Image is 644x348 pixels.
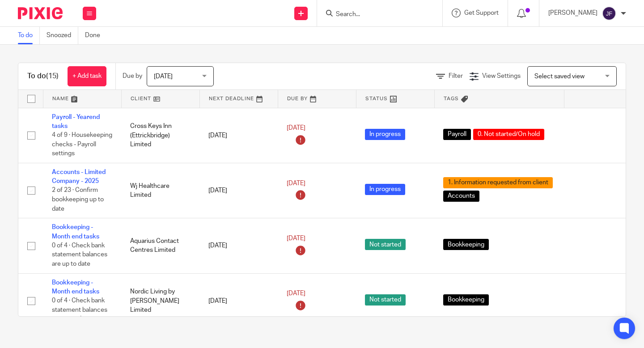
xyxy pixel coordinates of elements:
span: [DATE] [287,180,305,187]
span: In progress [365,129,405,140]
p: [PERSON_NAME] [548,8,597,17]
a: Done [85,27,107,44]
img: svg%3E [602,6,616,21]
span: Tags [444,96,459,101]
a: Bookkeeping - Month end tasks [52,224,99,239]
span: 0. Not started/On hold [473,129,544,140]
a: Accounts - Limited Company - 2025 [52,169,106,184]
input: Search [335,11,415,19]
img: Pixie [18,7,63,19]
td: Nordic Living by [PERSON_NAME] Limited [121,273,199,328]
span: (15) [46,72,59,80]
td: [DATE] [199,163,278,218]
span: Get Support [464,10,499,16]
td: Aquarius Contact Centres Limited [121,218,199,273]
p: Due by [123,72,142,81]
span: 2 of 23 · Confirm bookkeeping up to date [52,187,104,212]
span: In progress [365,184,405,195]
a: To do [18,27,40,44]
span: 4 of 9 · Housekeeping checks - Payroll settings [52,132,112,157]
span: 0 of 4 · Check bank statement balances are up to date [52,242,107,267]
a: Bookkeeping - Month end tasks [52,280,99,295]
td: Wj Healthcare Limited [121,163,199,218]
td: [DATE] [199,218,278,273]
span: [DATE] [287,291,305,297]
span: Select saved view [534,73,585,80]
span: View Settings [482,73,521,79]
span: 0 of 4 · Check bank statement balances are up to date [52,297,107,322]
span: 1. Information requested from client [443,177,553,188]
span: [DATE] [287,235,305,242]
span: Not started [365,239,406,250]
span: Accounts [443,191,479,202]
td: [DATE] [199,273,278,328]
h1: To do [27,72,59,81]
td: [DATE] [199,108,278,163]
span: Payroll [443,129,471,140]
span: Bookkeeping [443,294,489,306]
td: Cross Keys Inn (Ettrickbridge) Limited [121,108,199,163]
span: Filter [449,73,463,79]
span: Bookkeeping [443,239,489,250]
a: Snoozed [47,27,78,44]
a: + Add task [68,66,106,86]
span: [DATE] [154,73,173,80]
span: Not started [365,294,406,306]
a: Payroll - Yearend tasks [52,114,100,129]
span: [DATE] [287,125,305,132]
